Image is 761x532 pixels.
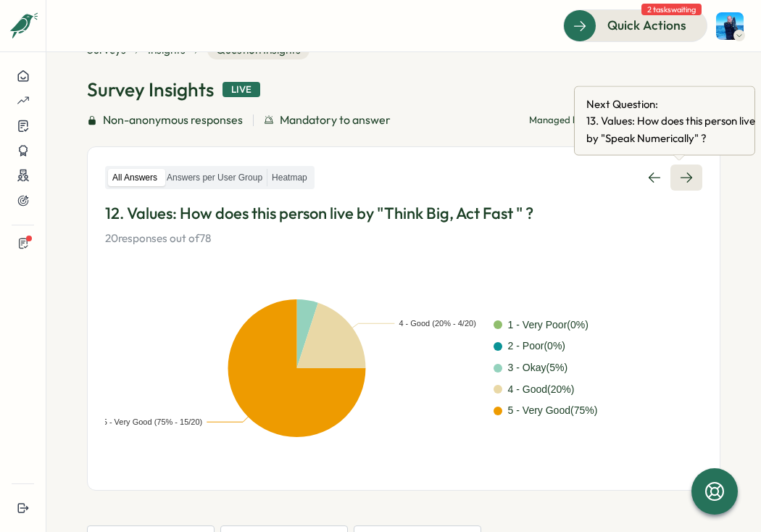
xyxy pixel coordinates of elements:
span: Non-anonymous responses [103,111,243,129]
button: Quick Actions [563,9,707,41]
p: Managed by [529,114,610,127]
h1: Survey Insights [87,77,214,102]
label: Heatmap [267,169,312,187]
span: Quick Actions [607,16,686,35]
p: 12. Values: How does this person live by "Think Big, Act Fast " ? [105,202,702,225]
span: 2 tasks waiting [641,4,702,15]
label: Answers per User Group [162,169,267,187]
span: Next Question: [586,96,760,112]
div: 3 - Okay ( 5 %) [508,360,568,376]
text: 4 - Good (20% - 4/20) [399,319,475,328]
img: Henry Innis [716,12,744,40]
p: 20 responses out of 78 [105,230,702,246]
span: 13 . Values: How does this person live by "Speak Numerically" ? [586,112,760,146]
div: 4 - Good ( 20 %) [508,382,575,398]
label: All Answers [108,169,162,187]
div: Live [223,82,260,98]
div: 1 - Very Poor ( 0 %) [508,317,589,333]
div: 2 - Poor ( 0 %) [508,338,565,354]
span: Mandatory to answer [280,111,391,129]
text: 5 - Very Good (75% - 15/20) [103,417,203,426]
div: 5 - Very Good ( 75 %) [508,403,598,419]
